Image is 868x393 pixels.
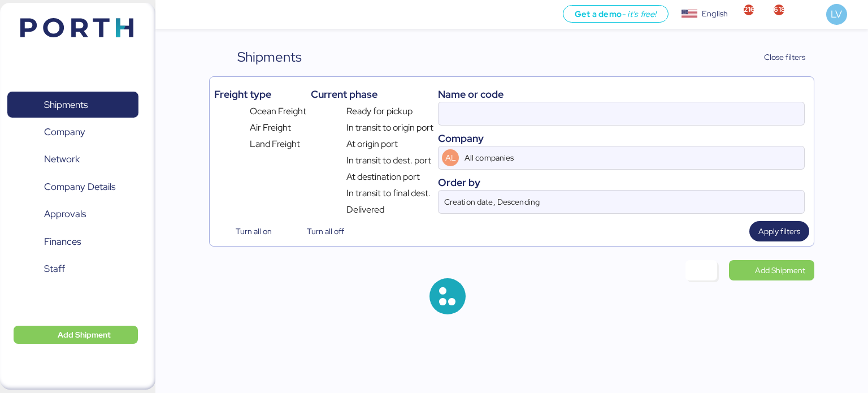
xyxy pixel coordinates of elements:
span: Add Shipment [58,328,111,342]
span: At destination port [346,170,420,184]
span: Close filters [764,50,805,64]
div: Shipments [237,47,302,67]
div: English [702,8,728,20]
button: Menu [162,5,181,24]
button: Close filters [741,47,815,67]
div: Order by [438,175,805,190]
span: Finances [44,234,81,250]
span: Delivered [346,203,384,217]
input: AL [462,146,772,169]
span: Staff [44,261,65,277]
span: Land Freight [250,137,300,151]
a: Approvals [7,201,138,227]
span: Company [44,124,85,140]
button: Add Shipment [14,326,138,344]
span: Ready for pickup [346,105,413,118]
span: In transit to final dest. [346,187,431,200]
span: Apply filters [758,224,800,238]
span: Turn all on [236,224,272,238]
div: Freight type [214,87,306,102]
span: Ocean Freight [250,105,306,118]
span: In transit to origin port [346,121,433,135]
a: Company [7,119,138,145]
div: Name or code [438,87,805,102]
a: Company Details [7,174,138,200]
span: Add Shipment [755,264,805,277]
button: Apply filters [749,221,809,241]
button: Turn all off [285,221,353,241]
a: Staff [7,256,138,282]
span: Turn all off [307,224,344,238]
span: In transit to dest. port [346,154,431,167]
span: Air Freight [250,121,291,135]
span: Shipments [44,97,88,113]
div: Current phase [311,87,433,102]
div: Company [438,131,805,146]
a: Shipments [7,92,138,118]
a: Add Shipment [729,260,814,280]
span: AL [445,152,456,164]
a: Network [7,146,138,172]
span: Company Details [44,179,115,195]
span: At origin port [346,137,398,151]
span: Approvals [44,206,86,222]
button: Turn all on [214,221,281,241]
span: Network [44,151,80,167]
a: Finances [7,229,138,255]
span: LV [831,7,842,21]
